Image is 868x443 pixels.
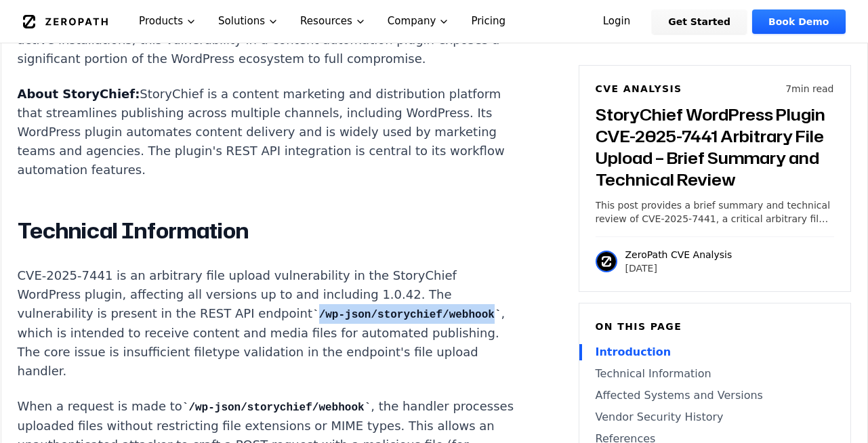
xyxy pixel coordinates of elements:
img: ZeroPath CVE Analysis [596,251,617,272]
code: /wp-json/storychief/webhook [182,402,371,414]
a: Vendor Security History [596,409,834,425]
p: This post provides a brief summary and technical review of CVE-2025-7441, a critical arbitrary fi... [596,198,834,226]
code: /wp-json/storychief/webhook [312,309,501,321]
p: StoryChief is a content marketing and distribution platform that streamlines publishing across mu... [18,85,522,180]
p: ZeroPath CVE Analysis [625,248,732,261]
strong: About StoryChief: [18,87,140,101]
a: Introduction [596,344,834,360]
h3: StoryChief WordPress Plugin CVE-2025-7441 Arbitrary File Upload – Brief Summary and Technical Review [596,104,834,190]
h6: CVE Analysis [596,82,682,96]
p: CVE-2025-7441 is an arbitrary file upload vulnerability in the StoryChief WordPress plugin, affec... [18,266,522,381]
p: 7 min read [785,82,833,96]
h6: On this page [596,320,834,333]
h2: Technical Information [18,217,522,245]
a: Affected Systems and Versions [596,387,834,404]
a: Login [587,9,647,34]
a: Get Started [652,9,747,34]
a: Book Demo [752,9,845,34]
p: [DATE] [625,261,732,275]
a: Technical Information [596,366,834,382]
